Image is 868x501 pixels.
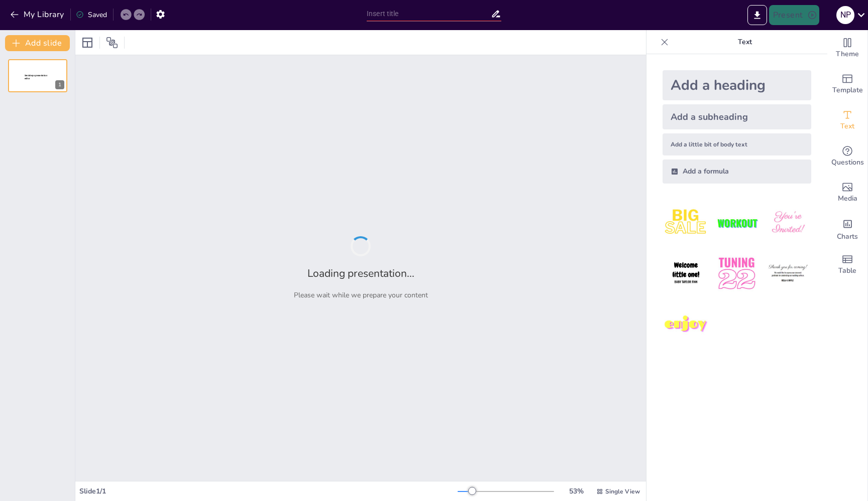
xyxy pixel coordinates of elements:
[8,7,68,23] button: My Library
[747,5,767,25] button: Export to PowerPoint
[827,138,867,175] div: Get real-time input from your audience
[838,193,857,204] span: Media
[79,486,458,496] div: Slide 1 / 1
[827,102,867,138] div: Add text boxes
[836,5,854,25] button: N P
[827,30,867,66] div: Change the overall theme
[106,37,118,49] span: Position
[605,487,640,495] span: Single View
[663,104,811,129] div: Add a subheading
[713,250,760,297] img: 5.jpeg
[838,265,856,276] span: Table
[832,85,863,96] span: Template
[55,80,64,89] div: 1
[837,231,858,242] span: Charts
[663,70,811,100] div: Add a heading
[663,250,709,297] img: 4.jpeg
[367,7,491,21] input: Insert title
[827,66,867,102] div: Add ready made slides
[663,133,811,155] div: Add a little bit of body text
[840,121,854,132] span: Text
[5,35,70,51] button: Add slide
[827,175,867,211] div: Add images, graphics, shapes or video
[307,266,414,280] h2: Loading presentation...
[76,10,107,20] div: Saved
[294,290,428,300] p: Please wait while we prepare your content
[673,30,817,54] p: Text
[25,74,47,80] span: Sendsteps presentation editor
[663,200,709,246] img: 1.jpeg
[765,250,811,297] img: 6.jpeg
[663,301,709,348] img: 7.jpeg
[827,247,867,283] div: Add a table
[8,59,67,92] div: 1
[713,200,760,246] img: 2.jpeg
[765,200,811,246] img: 3.jpeg
[827,211,867,247] div: Add charts and graphs
[663,159,811,184] div: Add a formula
[564,486,588,496] div: 53 %
[836,49,859,60] span: Theme
[831,157,864,168] span: Questions
[769,5,819,25] button: Present
[79,35,95,51] div: Layout
[836,6,854,24] div: N P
